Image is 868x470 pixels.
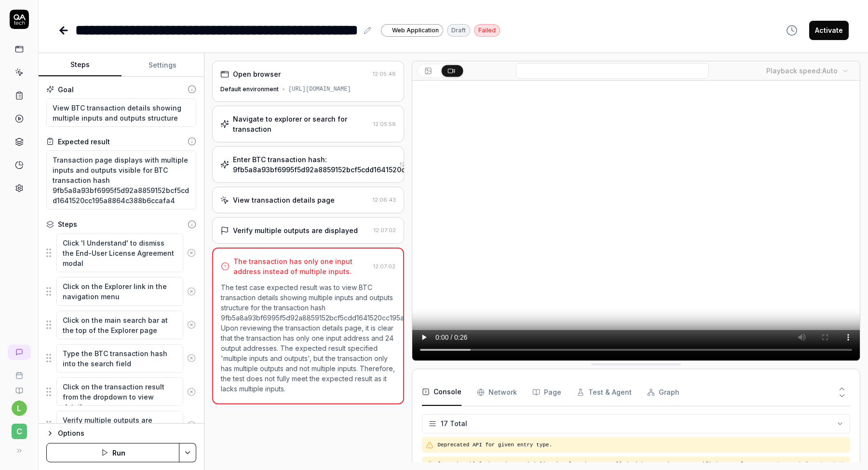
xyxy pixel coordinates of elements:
time: 12:06:13 [400,161,421,168]
div: Expected result [58,137,110,147]
button: main.e925b5f3159b086b.js [770,460,846,469]
button: Console [422,379,461,406]
div: Options [58,428,196,439]
div: Navigate to explorer or search for transaction [233,114,369,134]
button: Remove step [183,415,200,435]
time: 12:05:58 [373,121,396,127]
button: Remove step [183,243,200,263]
time: 12:05:48 [373,70,396,77]
a: Book a call with us [4,364,34,379]
button: Graph [647,379,679,406]
div: Suggestions [46,276,196,306]
div: Suggestions [46,410,196,440]
span: Web Application [392,26,439,35]
div: Goal [58,84,74,95]
div: Default environment [220,85,279,94]
div: Suggestions [46,310,196,340]
div: Enter BTC transaction hash: 9fb5a8a93bf6995f5d92a8859152bcf5cdd1641520cc195a8864c388b6ccafa4 [233,154,492,175]
div: Verify multiple outputs are displayed [233,225,358,235]
div: Suggestions [46,233,196,273]
button: Settings [122,54,204,77]
div: Failed [474,24,500,37]
button: Page [532,379,561,406]
div: Steps [58,219,77,229]
div: Suggestions [46,344,196,373]
time: 12:06:43 [373,196,396,203]
p: The test case expected result was to view BTC transaction details showing multiple inputs and out... [221,282,395,394]
button: Remove step [183,315,200,334]
div: View transaction details page [233,195,335,205]
button: l [12,401,27,416]
button: Network [477,379,517,406]
button: Remove step [183,348,200,368]
time: 12:07:02 [373,263,395,270]
button: Test & Agent [577,379,632,406]
a: Web Application [381,24,443,37]
button: Remove step [183,382,200,401]
button: C [4,416,34,441]
a: Documentation [4,379,34,395]
span: C [12,424,27,439]
button: Remove step [183,282,200,301]
button: Options [46,428,196,439]
div: Open browser [233,69,281,79]
a: New conversation [8,345,31,360]
div: Draft [447,24,470,37]
button: Steps [39,54,122,77]
pre: Deprecated API for given entry type. [437,441,846,449]
div: Suggestions [46,377,196,406]
button: View version history [780,21,803,40]
button: Activate [809,21,849,40]
div: [URL][DOMAIN_NAME] [288,85,351,94]
button: Run [46,443,179,462]
time: 12:07:02 [374,227,396,234]
div: Playback speed: [766,66,838,76]
div: The transaction has only one input address instead of multiple inputs. [233,256,369,276]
